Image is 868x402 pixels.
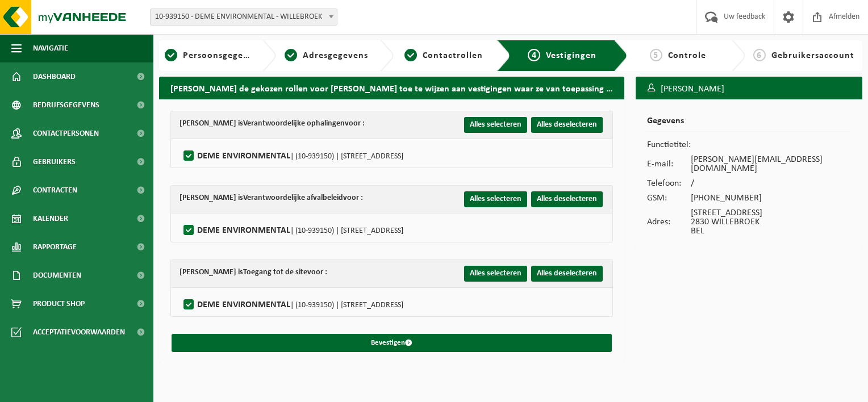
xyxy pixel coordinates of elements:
[691,206,851,238] td: [STREET_ADDRESS] 2830 WILLEBROEK BEL
[33,261,81,290] span: Documenten
[464,266,527,282] button: Alles selecteren
[531,117,603,133] button: Alles deselecteren
[151,9,337,25] span: 10-939150 - DEME ENVIRONMENTAL - WILLEBROEK
[528,49,540,61] span: 4
[531,191,603,207] button: Alles deselecteren
[423,51,483,60] span: Contactrollen
[159,77,624,99] h2: [PERSON_NAME] de gekozen rollen voor [PERSON_NAME] toe te wijzen aan vestigingen waar ze van toep...
[243,119,345,128] strong: Verantwoordelijke ophalingen
[282,49,370,62] a: 2Adresgegevens
[464,191,527,207] button: Alles selecteren
[691,191,851,206] td: [PHONE_NUMBER]
[33,119,99,148] span: Contactpersonen
[647,191,691,206] td: GSM:
[181,222,403,239] label: DEME ENVIRONMENTAL
[303,51,368,60] span: Adresgegevens
[33,233,77,261] span: Rapportage
[531,266,603,282] button: Alles deselecteren
[33,176,77,204] span: Contracten
[753,49,766,61] span: 6
[180,266,327,279] div: [PERSON_NAME] is voor :
[33,290,85,318] span: Product Shop
[33,204,68,233] span: Kalender
[290,301,403,309] span: | (10-939150) | [STREET_ADDRESS]
[771,51,854,60] span: Gebruikersaccount
[33,91,99,119] span: Bedrijfsgegevens
[165,49,253,62] a: 1Persoonsgegevens
[691,152,851,176] td: [PERSON_NAME][EMAIL_ADDRESS][DOMAIN_NAME]
[285,49,297,61] span: 2
[165,49,177,61] span: 1
[404,49,417,61] span: 3
[180,191,363,205] div: [PERSON_NAME] is voor :
[150,9,337,26] span: 10-939150 - DEME ENVIRONMENTAL - WILLEBROEK
[33,318,125,346] span: Acceptatievoorwaarden
[243,194,343,202] strong: Verantwoordelijke afvalbeleid
[181,148,403,165] label: DEME ENVIRONMENTAL
[290,227,403,235] span: | (10-939150) | [STREET_ADDRESS]
[647,137,691,152] td: Functietitel:
[33,148,76,176] span: Gebruikers
[172,334,612,352] button: Bevestigen
[650,49,662,61] span: 5
[290,152,403,161] span: | (10-939150) | [STREET_ADDRESS]
[464,117,527,133] button: Alles selecteren
[691,176,851,191] td: /
[33,34,68,62] span: Navigatie
[647,116,851,132] h2: Gegevens
[647,176,691,191] td: Telefoon:
[399,49,488,62] a: 3Contactrollen
[647,206,691,238] td: Adres:
[183,51,263,60] span: Persoonsgegevens
[180,117,365,131] div: [PERSON_NAME] is voor :
[668,51,706,60] span: Controle
[33,62,76,91] span: Dashboard
[647,152,691,176] td: E-mail:
[636,77,862,102] h3: [PERSON_NAME]
[546,51,596,60] span: Vestigingen
[181,296,403,313] label: DEME ENVIRONMENTAL
[243,268,307,277] strong: Toegang tot de site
